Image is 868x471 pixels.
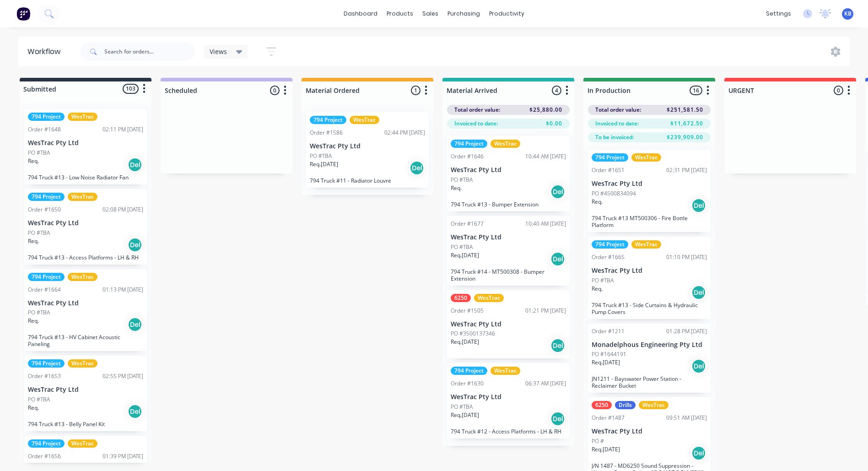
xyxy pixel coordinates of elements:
p: Req. [DATE] [310,160,338,168]
div: 794 Project [28,439,65,448]
p: 794 Truck #13 - Access Platforms - LH & RH [28,254,143,261]
p: Req. [28,317,39,325]
div: 06:37 AM [DATE] [525,379,566,388]
span: KB [844,10,852,18]
div: 794 ProjectWesTracOrder #166401:13 PM [DATE]WesTrac Pty LtdPO #TBAReq.Del794 Truck #13 - HV Cabin... [24,269,147,352]
span: $0.00 [546,119,562,128]
div: Del [691,198,706,213]
p: Req. [DATE] [592,358,620,367]
div: 01:10 PM [DATE] [666,253,707,261]
div: 794 Project [28,113,65,121]
p: WesTrac Pty Ltd [451,233,566,241]
div: productivity [485,7,529,21]
span: Total order value: [595,106,641,114]
div: 10:40 AM [DATE] [525,220,566,228]
div: 10:44 AM [DATE] [525,152,566,161]
p: Req. [592,285,603,293]
div: 794 ProjectWesTracOrder #165102:31 PM [DATE]WesTrac Pty LtdPO #4500834094Req.Del794 Truck #13 MT5... [588,150,711,232]
div: Order #1677 [451,220,484,228]
div: 02:11 PM [DATE] [102,125,143,134]
p: Req. [28,237,39,245]
div: WesTrac [350,116,379,124]
div: Del [691,359,706,374]
p: PO #4500834094 [592,189,636,198]
div: 794 Project [592,240,628,249]
div: Del [128,157,142,172]
p: PO #TBA [28,229,50,237]
p: PO #1644191 [592,350,626,358]
div: Del [691,285,706,300]
div: sales [418,7,443,21]
div: 01:39 PM [DATE] [102,452,143,460]
div: WesTrac [68,193,97,201]
div: Del [128,238,142,252]
div: Del [550,411,565,426]
div: Del [128,404,142,419]
div: 02:55 PM [DATE] [102,372,143,380]
div: Drills [615,401,636,409]
p: PO #TBA [451,243,473,251]
span: $25,880.00 [529,106,562,114]
p: PO #TBA [310,152,332,160]
div: 02:31 PM [DATE] [666,166,707,174]
div: Workflow [27,46,65,57]
span: $251,581.50 [667,106,703,114]
p: WesTrac Pty Ltd [451,320,566,328]
div: 6250 [592,401,612,409]
div: 794 ProjectWesTracOrder #158602:44 PM [DATE]WesTrac Pty LtdPO #TBAReq.[DATE]Del794 Truck #11 - Ra... [306,112,429,188]
div: 794 Project [451,367,487,375]
span: Invoiced to date: [595,119,639,128]
div: Order #1630 [451,379,484,388]
p: 794 Truck #13 - Bumper Extension [451,201,566,208]
div: 794 ProjectWesTracOrder #163006:37 AM [DATE]WesTrac Pty LtdPO #TBAReq.[DATE]Del794 Truck #12 - Ac... [447,363,570,439]
p: 794 Truck #13 - Low Noise Radiator Fan [28,174,143,181]
div: 794 Project [28,273,65,281]
span: $239,909.00 [667,133,703,141]
p: 794 Truck #14 - MT500308 - Bumper Extension [451,268,566,282]
div: Order #1586 [310,129,343,137]
div: WesTrac [68,439,97,448]
p: 794 Truck #13 - Side Curtains & Hydraulic Pump Covers [592,302,707,315]
div: WesTrac [639,401,669,409]
div: 6250WesTracOrder #150501:21 PM [DATE]WesTrac Pty LtdPO #3500137346Req.[DATE]Del [447,290,570,359]
div: 02:44 PM [DATE] [384,129,425,137]
span: Invoiced to date: [454,119,498,128]
p: PO #3500137346 [451,330,495,338]
a: dashboard [339,7,382,21]
p: WesTrac Pty Ltd [310,142,425,150]
div: 794 ProjectWesTracOrder #165302:55 PM [DATE]WesTrac Pty LtdPO #TBAReq.Del794 Truck #13 - Belly Pa... [24,356,147,431]
p: Req. [DATE] [451,338,479,346]
div: WesTrac [631,153,661,162]
p: WesTrac Pty Ltd [451,393,566,401]
span: Total order value: [454,106,500,114]
span: $11,672.50 [670,119,703,128]
div: WesTrac [631,240,661,249]
div: purchasing [443,7,485,21]
div: WesTrac [68,113,97,121]
input: Search for orders... [104,43,195,61]
p: 794 Truck #13 - HV Cabinet Acoustic Paneling [28,334,143,347]
div: Order #1664 [28,286,61,294]
div: WesTrac [68,359,97,368]
p: JN1211 - Bayswater Power Station - Reclaimer Bucket [592,375,707,389]
p: PO #TBA [28,395,50,404]
iframe: Intercom live chat [837,440,859,462]
div: Del [128,317,142,332]
p: Req. [DATE] [451,411,479,419]
div: 794 Project [28,193,65,201]
div: 6250 [451,294,471,302]
div: 794 ProjectWesTracOrder #166501:10 PM [DATE]WesTrac Pty LtdPO #TBAReq.Del794 Truck #13 - Side Cur... [588,237,711,319]
div: Order #121101:28 PM [DATE]Monadelphous Engineering Pty LtdPO #1644191Req.[DATE]DelJN1211 - Bayswa... [588,324,711,393]
span: Views [210,47,227,56]
div: 794 Project [592,153,628,162]
div: 02:08 PM [DATE] [102,206,143,214]
p: Req. [592,198,603,206]
div: WesTrac [491,140,520,148]
div: Del [550,184,565,199]
p: Req. [DATE] [451,251,479,260]
div: 794 Project [310,116,346,124]
div: 01:13 PM [DATE] [102,286,143,294]
p: 794 Truck #13 - Belly Panel Kit [28,421,143,428]
div: 01:21 PM [DATE] [525,307,566,315]
div: 794 ProjectWesTracOrder #164802:11 PM [DATE]WesTrac Pty LtdPO #TBAReq.Del794 Truck #13 - Low Nois... [24,109,147,184]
